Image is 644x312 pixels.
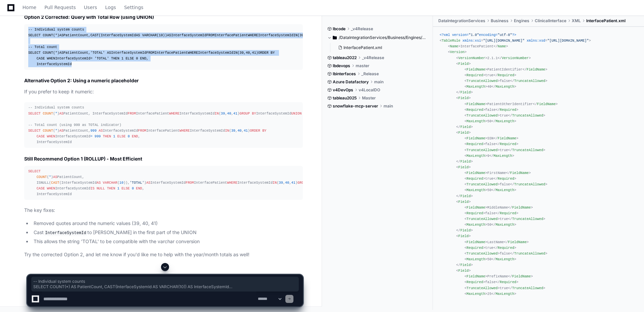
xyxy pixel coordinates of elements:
[493,154,512,158] span: MaxLength
[465,211,485,215] span: < >
[460,228,471,232] span: Field
[448,44,460,48] span: < >
[514,252,545,256] span: TruncateAllowed
[456,125,473,129] span: </ >
[467,114,497,118] span: TruncateAllowed
[462,39,481,43] span: xmlns:xsi
[121,56,123,60] span: 1
[293,33,297,37] span: IN
[467,108,483,112] span: Required
[514,79,545,83] span: TruncateAllowed
[233,51,237,55] span: IN
[467,148,497,152] span: TruncateAllowed
[250,129,260,133] span: ORDER
[47,56,55,60] span: WHEN
[469,33,479,37] span: "1.0"
[333,87,353,93] span: v4DevOps
[136,56,138,60] span: 0
[510,79,548,83] span: </ >
[90,129,96,133] span: 999
[465,257,487,261] span: < >
[498,33,512,37] span: "utf-8"
[169,112,179,116] span: WHERE
[53,175,57,179] span: AS
[252,112,256,116] span: BY
[467,171,485,175] span: FieldName
[262,129,266,133] span: BY
[167,33,171,37] span: AS
[43,112,53,116] span: COUNT
[59,33,63,37] span: AS
[362,95,376,101] span: Master
[37,56,45,60] span: CASE
[512,206,531,210] span: FieldName
[450,44,458,48] span: Name
[96,181,100,185] span: AS
[510,171,529,175] span: FieldName
[43,33,53,37] span: COUNT
[465,240,487,244] span: < >
[299,33,304,37] span: 39
[132,186,134,190] span: 0
[117,186,119,190] span: 1
[384,103,393,109] span: main
[522,68,547,72] span: </ >
[43,129,53,133] span: COUNT
[252,51,256,55] span: 41
[467,73,483,77] span: Required
[333,26,346,32] span: lbcode
[117,134,126,138] span: ELSE
[527,39,545,43] span: xmlns:xsd
[467,182,497,186] span: TruncateAllowed
[23,5,36,9] span: Home
[572,18,581,24] span: XML
[440,33,516,37] span: <?xml version= encoding= ?>
[465,177,485,181] span: < >
[460,125,471,129] span: Field
[456,165,471,169] span: < >
[186,181,194,185] span: FROM
[248,33,258,37] span: WHERE
[237,129,241,133] span: 40
[448,50,467,54] span: < >
[500,108,516,112] span: Required
[24,207,303,214] p: The key fixes:
[28,169,299,197] div: ( ) PatientCount, ISNULL( (InterfaceSystemId ( )), ) InterfaceSystemId InterfacePatient Interface...
[493,177,516,181] span: </ >
[179,129,190,133] span: WHERE
[465,73,485,77] span: < >
[456,90,473,94] span: </ >
[467,246,483,250] span: Required
[495,108,518,112] span: </ >
[28,169,41,173] span: SELECT
[107,51,111,55] span: AS
[467,102,485,106] span: FieldName
[227,112,231,116] span: 40
[467,79,497,83] span: TruncateAllowed
[458,234,469,238] span: Field
[90,134,92,138] span: =
[510,252,548,256] span: </ >
[467,68,485,72] span: FieldName
[51,181,59,185] span: CAST
[146,51,155,55] span: FROM
[333,95,357,101] span: tableau2025
[32,238,303,246] li: This allows the string 'TOTAL' to be compatible with the varchar conversion
[495,211,518,215] span: </ >
[467,177,483,181] span: Required
[138,129,147,133] span: FROM
[458,131,469,135] span: Field
[495,188,514,192] span: MaxLength
[84,5,97,9] span: Users
[508,240,526,244] span: FieldName
[32,220,303,227] li: Removed quotes around the numeric values (39, 40, 41)
[456,200,471,204] span: < >
[467,142,483,146] span: Required
[244,129,248,133] span: 41
[456,194,473,198] span: </ >
[493,44,508,48] span: </ >
[467,188,485,192] span: MaxLength
[28,112,41,116] span: SELECT
[493,136,518,140] span: </ >
[491,257,516,261] span: </ >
